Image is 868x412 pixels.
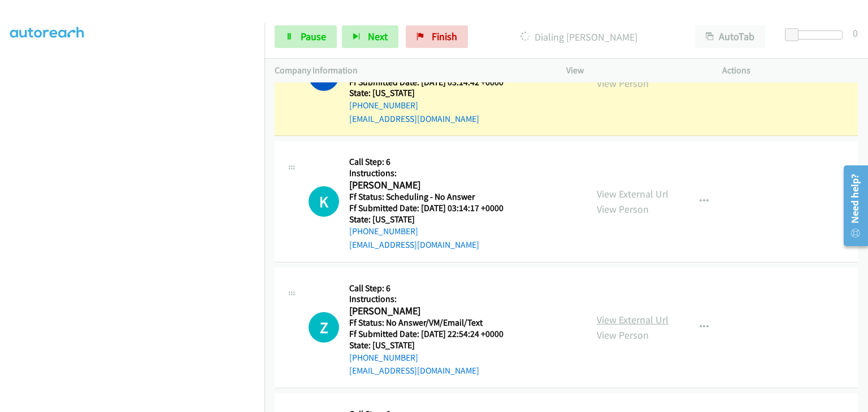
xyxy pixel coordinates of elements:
a: [EMAIL_ADDRESS][DOMAIN_NAME] [349,239,479,250]
a: View Person [597,203,649,216]
h5: Instructions: [349,293,518,305]
div: Delay between calls (in seconds) [791,30,843,40]
a: Finish [406,25,468,48]
a: [PHONE_NUMBER] [349,226,418,236]
a: Pause [275,25,337,48]
div: The call is yet to be attempted [309,312,339,343]
button: Next [342,25,398,48]
p: View [566,64,702,77]
h5: Ff Submitted Date: [DATE] 03:14:17 +0000 [349,203,518,214]
div: 0 [853,25,858,41]
a: View External Url [597,187,669,200]
h1: K [309,186,339,217]
h5: Ff Submitted Date: [DATE] 03:14:42 +0000 [349,77,518,88]
span: Next [368,30,388,43]
h2: [PERSON_NAME] [349,179,518,192]
h2: [PERSON_NAME] [349,305,518,318]
a: View External Url [597,313,669,326]
h5: Instructions: [349,168,518,179]
iframe: Resource Center [836,161,868,251]
span: Pause [301,30,326,43]
span: Finish [432,30,457,43]
div: The call is yet to be attempted [309,186,339,217]
h5: State: [US_STATE] [349,214,518,225]
p: Actions [722,64,858,77]
button: AutoTab [695,25,765,48]
p: Dialing [PERSON_NAME] [483,29,675,45]
h5: State: [US_STATE] [349,87,518,99]
h5: Ff Submitted Date: [DATE] 22:54:24 +0000 [349,328,518,340]
a: [PHONE_NUMBER] [349,100,418,111]
h5: Ff Status: Scheduling - No Answer [349,191,518,203]
h5: Call Step: 6 [349,156,518,168]
h1: Z [309,312,339,343]
a: [EMAIL_ADDRESS][DOMAIN_NAME] [349,113,479,124]
a: View Person [597,77,649,90]
h5: Ff Status: No Answer/VM/Email/Text [349,317,518,328]
a: [PHONE_NUMBER] [349,352,418,363]
a: View Person [597,328,649,341]
p: Company Information [275,64,546,77]
a: [EMAIL_ADDRESS][DOMAIN_NAME] [349,365,479,376]
h5: Call Step: 6 [349,283,518,294]
h5: State: [US_STATE] [349,340,518,351]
